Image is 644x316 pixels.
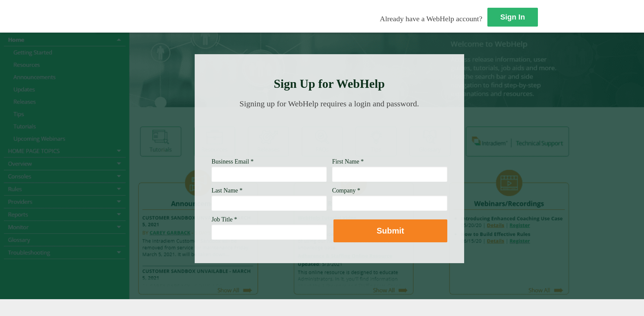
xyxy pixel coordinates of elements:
[239,99,419,108] span: Signing up for WebHelp requires a login and password.
[212,216,237,223] span: Job Title *
[332,158,364,165] span: First Name *
[332,187,360,194] span: Company *
[500,13,525,21] strong: Sign In
[216,115,443,149] img: Need Credentials? Sign up below. Have Credentials? Use the sign-in button.
[377,226,404,235] strong: Submit
[380,14,482,23] span: Already have a WebHelp account?
[333,219,447,242] button: Submit
[212,187,243,194] span: Last Name *
[274,77,385,91] strong: Sign Up for WebHelp
[487,8,538,27] a: Sign In
[212,158,254,165] span: Business Email *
